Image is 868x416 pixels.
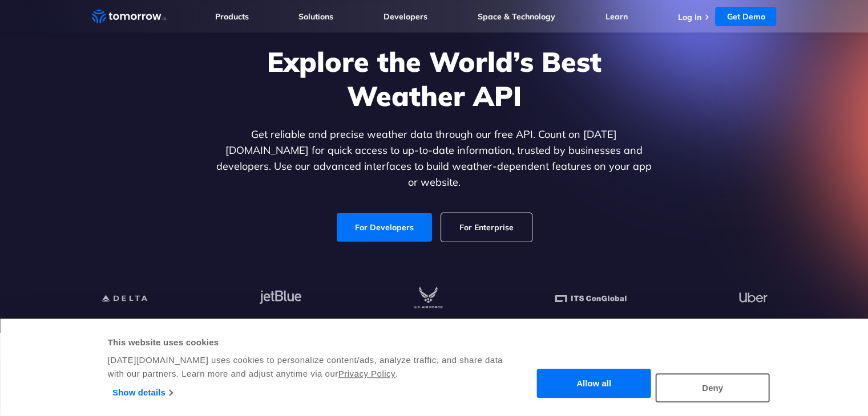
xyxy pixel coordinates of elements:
[215,11,249,22] a: Products
[337,213,432,242] a: For Developers
[108,336,504,349] div: This website uses cookies
[298,11,333,22] a: Solutions
[112,384,172,401] a: Show details
[537,369,651,398] button: Allow all
[677,12,701,22] a: Log In
[715,7,776,26] a: Get Demo
[605,11,628,22] a: Learn
[214,44,655,113] h1: Explore the World’s Best Weather API
[338,369,395,378] a: Privacy Policy
[441,213,532,242] a: For Enterprise
[478,11,555,22] a: Space & Technology
[92,8,166,25] a: Home link
[383,11,427,22] a: Developers
[656,373,770,402] button: Deny
[108,353,504,381] div: [DATE][DOMAIN_NAME] uses cookies to personalize content/ads, analyze traffic, and share data with...
[214,127,655,190] p: Get reliable and precise weather data through our free API. Count on [DATE][DOMAIN_NAME] for quic...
